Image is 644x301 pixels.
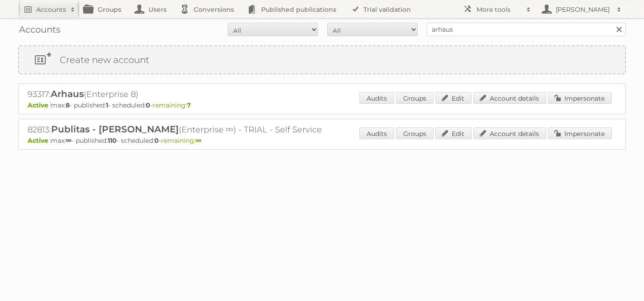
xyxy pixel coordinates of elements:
[154,136,159,145] strong: 0
[359,127,394,139] a: Audits
[108,136,117,145] strong: 110
[66,101,70,109] strong: 8
[396,92,434,104] a: Groups
[28,136,51,145] span: Active
[161,136,201,145] span: remaining:
[51,124,179,135] span: Publitas - [PERSON_NAME]
[435,92,472,104] a: Edit
[28,101,616,109] p: max: - published: - scheduled: -
[548,127,612,139] a: Impersonate
[106,101,108,109] strong: 1
[359,92,394,104] a: Audits
[153,101,191,109] span: remaining:
[51,88,84,99] span: Arhaus
[435,127,472,139] a: Edit
[28,101,51,109] span: Active
[146,101,150,109] strong: 0
[187,101,191,109] strong: 7
[36,5,66,14] h2: Accounts
[19,46,625,73] a: Create new account
[28,88,344,100] h2: 93317: (Enterprise 8)
[66,136,72,145] strong: ∞
[548,92,612,104] a: Impersonate
[396,127,434,139] a: Groups
[553,5,612,14] h2: [PERSON_NAME]
[28,136,616,145] p: max: - published: - scheduled: -
[28,124,344,136] h2: 82813: (Enterprise ∞) - TRIAL - Self Service
[473,92,546,104] a: Account details
[196,136,201,145] strong: ∞
[473,127,546,139] a: Account details
[477,5,522,14] h2: More tools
